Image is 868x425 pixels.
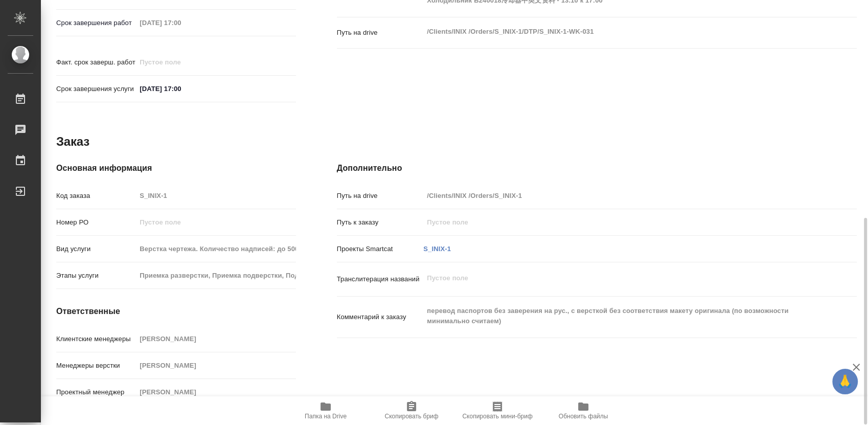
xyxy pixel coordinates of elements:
[559,413,608,420] span: Обновить файлы
[136,385,295,399] input: Пустое поле
[462,413,532,420] span: Скопировать мини-бриф
[56,84,136,94] p: Срок завершения услуги
[337,312,424,322] p: Комментарий к заказу
[56,133,89,150] h2: Заказ
[56,244,136,254] p: Вид услуги
[136,81,225,96] input: ✎ Введи что-нибудь
[56,217,136,228] p: Номер РО
[136,331,295,346] input: Пустое поле
[305,413,347,420] span: Папка на Drive
[56,305,296,318] h4: Ответственные
[56,162,296,174] h4: Основная информация
[337,244,424,254] p: Проекты Smartcat
[283,396,369,425] button: Папка на Drive
[337,217,424,228] p: Путь к заказу
[384,413,438,420] span: Скопировать бриф
[56,18,136,28] p: Срок завершения работ
[423,245,451,253] a: S_INIX-1
[423,215,813,230] input: Пустое поле
[136,55,225,70] input: Пустое поле
[832,369,858,394] button: 🙏
[337,191,424,201] p: Путь на drive
[56,271,136,281] p: Этапы услуги
[56,387,136,397] p: Проектный менеджер
[423,188,813,203] input: Пустое поле
[369,396,454,425] button: Скопировать бриф
[540,396,626,425] button: Обновить файлы
[136,15,225,30] input: Пустое поле
[337,162,857,174] h4: Дополнительно
[56,57,136,68] p: Факт. срок заверш. работ
[337,28,424,38] p: Путь на drive
[454,396,540,425] button: Скопировать мини-бриф
[136,358,295,373] input: Пустое поле
[136,215,295,230] input: Пустое поле
[136,188,295,203] input: Пустое поле
[423,23,813,40] textarea: /Clients/INIX /Orders/S_INIX-1/DTP/S_INIX-1-WK-031
[423,302,813,330] textarea: перевод паспортов без заверения на рус., с версткой без соответствия макету оригинала (по возможн...
[56,191,136,201] p: Код заказа
[56,361,136,371] p: Менеджеры верстки
[836,371,854,392] span: 🙏
[136,241,295,256] input: Пустое поле
[56,334,136,344] p: Клиентские менеджеры
[337,274,424,284] p: Транслитерация названий
[136,268,295,283] input: Пустое поле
